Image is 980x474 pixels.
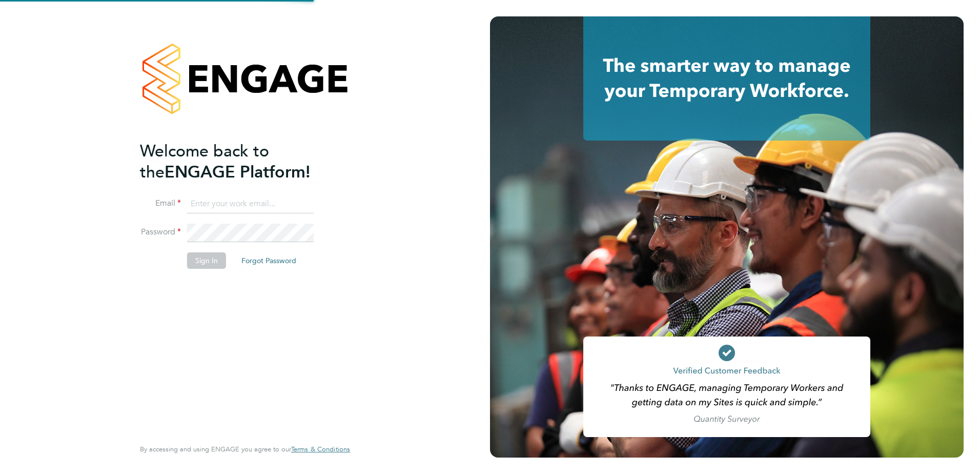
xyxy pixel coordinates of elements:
input: Enter your work email... [187,195,314,213]
h2: ENGAGE Platform! [140,141,340,183]
span: Welcome back to the [140,141,269,182]
span: By accessing and using ENGAGE you agree to our [140,445,350,453]
button: Sign In [187,252,226,269]
label: Password [140,227,181,238]
label: Email [140,198,181,209]
a: Terms & Conditions [291,445,350,453]
button: Forgot Password [233,252,304,269]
